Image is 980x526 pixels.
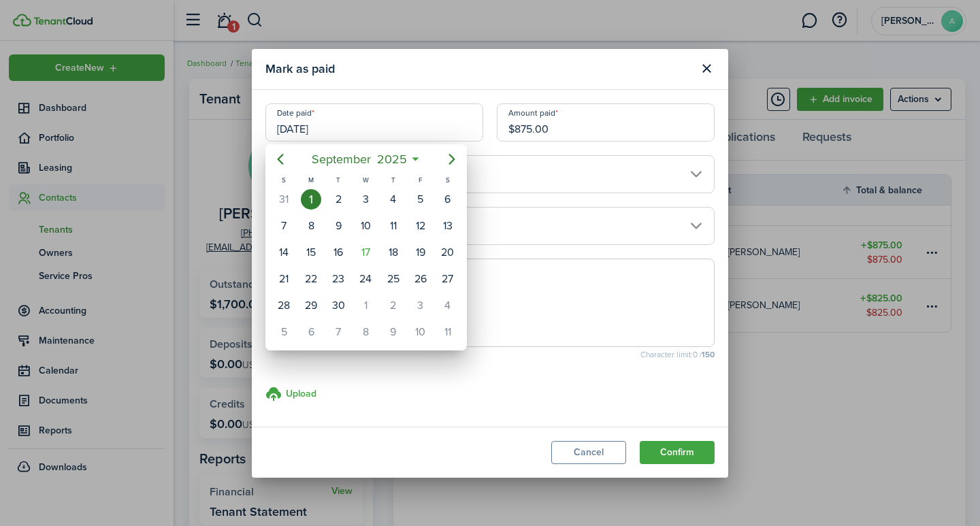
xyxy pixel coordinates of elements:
div: Saturday, October 11, 2025 [438,322,458,342]
div: Friday, September 12, 2025 [410,216,431,236]
div: Sunday, September 7, 2025 [274,216,294,236]
div: Monday, September 15, 2025 [301,242,321,263]
div: S [270,174,297,186]
div: Friday, October 3, 2025 [410,295,431,316]
div: Thursday, September 11, 2025 [383,216,404,236]
div: Thursday, September 18, 2025 [383,242,404,263]
div: Sunday, October 5, 2025 [274,322,294,342]
div: Saturday, September 27, 2025 [438,269,458,289]
div: Tuesday, October 7, 2025 [328,322,348,342]
div: Monday, September 8, 2025 [301,216,321,236]
div: Tuesday, September 23, 2025 [328,269,348,289]
div: Thursday, September 25, 2025 [383,269,404,289]
div: Friday, October 10, 2025 [410,322,431,342]
div: Wednesday, September 24, 2025 [355,269,376,289]
div: Tuesday, September 16, 2025 [328,242,348,263]
div: Tuesday, September 9, 2025 [328,216,348,236]
div: T [325,174,352,186]
div: Sunday, September 21, 2025 [274,269,294,289]
div: Thursday, October 2, 2025 [383,295,404,316]
div: Saturday, October 4, 2025 [438,295,458,316]
div: Today, Wednesday, September 17, 2025 [355,242,376,263]
span: 2025 [374,147,410,171]
div: Monday, September 22, 2025 [301,269,321,289]
div: T [380,174,407,186]
div: Wednesday, October 8, 2025 [355,322,376,342]
div: Wednesday, October 1, 2025 [355,295,376,316]
div: Sunday, August 31, 2025 [274,189,294,210]
div: Friday, September 26, 2025 [410,269,431,289]
div: F [407,174,434,186]
div: Saturday, September 20, 2025 [438,242,458,263]
span: September [308,147,374,171]
div: Tuesday, September 30, 2025 [328,295,348,316]
div: Friday, September 19, 2025 [410,242,431,263]
div: Thursday, September 4, 2025 [383,189,404,210]
mbsc-button: Previous page [267,146,294,173]
div: W [352,174,379,186]
div: Saturday, September 6, 2025 [438,189,458,210]
div: Wednesday, September 3, 2025 [355,189,376,210]
div: S [434,174,461,186]
div: Sunday, September 28, 2025 [274,295,294,316]
div: Monday, September 29, 2025 [301,295,321,316]
div: Saturday, September 13, 2025 [438,216,458,236]
mbsc-button: Next page [438,146,465,173]
div: Tuesday, September 2, 2025 [328,189,348,210]
div: Monday, October 6, 2025 [301,322,321,342]
div: M [297,174,325,186]
div: Sunday, September 14, 2025 [274,242,294,263]
mbsc-button: September2025 [303,147,415,171]
div: Friday, September 5, 2025 [410,189,431,210]
div: Wednesday, September 10, 2025 [355,216,376,236]
div: Monday, September 1, 2025 [301,189,321,210]
div: Thursday, October 9, 2025 [383,322,404,342]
